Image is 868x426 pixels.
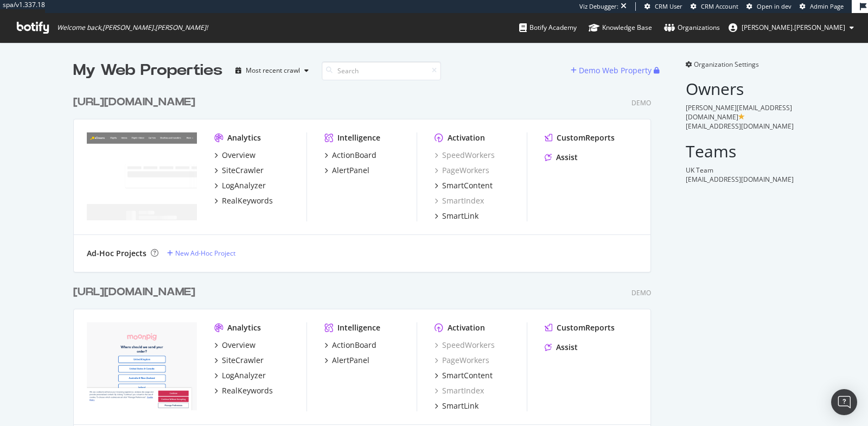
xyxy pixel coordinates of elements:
[701,2,738,10] span: CRM Account
[324,355,369,366] a: AlertPanel
[87,132,197,220] img: jaycrawlseptember1_edreams.co.uk/_bbl
[337,322,380,333] div: Intelligence
[655,2,682,10] span: CRM User
[589,13,652,42] a: Knowledge Base
[435,165,489,176] a: PageWorkers
[664,13,720,42] a: Organizations
[332,150,376,161] div: ActionBoard
[435,340,495,351] a: SpeedWorkers
[557,322,615,333] div: CustomReports
[167,249,235,258] a: New Ad-Hoc Project
[742,23,845,32] span: emma.mcgillis
[686,142,795,160] h2: Teams
[214,180,266,191] a: LogAnalyzer
[442,400,478,411] div: SmartLink
[545,342,578,353] a: Assist
[435,150,495,161] a: SpeedWorkers
[435,370,493,381] a: SmartContent
[644,2,682,11] a: CRM User
[831,389,857,415] div: Open Intercom Messenger
[222,340,256,351] div: Overview
[800,2,844,11] a: Admin Page
[175,249,235,258] div: New Ad-Hoc Project
[214,370,266,381] a: LogAnalyzer
[694,60,759,69] span: Organization Settings
[246,67,300,74] div: Most recent crawl
[214,340,256,351] a: Overview
[222,195,273,206] div: RealKeywords
[332,165,369,176] div: AlertPanel
[73,284,200,300] a: [URL][DOMAIN_NAME]
[214,385,273,396] a: RealKeywords
[322,61,441,80] input: Search
[214,165,264,176] a: SiteCrawler
[557,132,615,143] div: CustomReports
[571,66,654,75] a: Demo Web Property
[324,340,376,351] a: ActionBoard
[571,62,654,79] button: Demo Web Property
[222,180,266,191] div: LogAnalyzer
[448,132,485,143] div: Activation
[227,322,261,333] div: Analytics
[435,211,478,221] a: SmartLink
[324,150,376,161] a: ActionBoard
[519,22,577,33] div: Botify Academy
[691,2,738,11] a: CRM Account
[87,248,146,259] div: Ad-Hoc Projects
[686,103,792,122] span: [PERSON_NAME][EMAIL_ADDRESS][DOMAIN_NAME]
[87,322,197,410] img: jaycrawlseptember1_moonpig.com/uk/_bbl
[435,355,489,366] a: PageWorkers
[435,385,484,396] a: SmartIndex
[442,370,493,381] div: SmartContent
[545,322,615,333] a: CustomReports
[57,23,208,32] span: Welcome back, [PERSON_NAME].[PERSON_NAME] !
[556,342,578,353] div: Assist
[73,94,200,110] a: [URL][DOMAIN_NAME]
[73,94,195,110] div: [URL][DOMAIN_NAME]
[214,150,256,161] a: Overview
[222,385,273,396] div: RealKeywords
[448,322,485,333] div: Activation
[332,340,376,351] div: ActionBoard
[519,13,577,42] a: Botify Academy
[757,2,792,10] span: Open in dev
[686,175,794,184] span: [EMAIL_ADDRESS][DOMAIN_NAME]
[222,165,264,176] div: SiteCrawler
[579,65,652,76] div: Demo Web Property
[686,122,794,131] span: [EMAIL_ADDRESS][DOMAIN_NAME]
[324,165,369,176] a: AlertPanel
[810,2,844,10] span: Admin Page
[73,284,195,300] div: [URL][DOMAIN_NAME]
[222,150,256,161] div: Overview
[222,355,264,366] div: SiteCrawler
[435,400,478,411] a: SmartLink
[435,180,493,191] a: SmartContent
[214,355,264,366] a: SiteCrawler
[227,132,261,143] div: Analytics
[442,211,478,221] div: SmartLink
[556,152,578,163] div: Assist
[589,22,652,33] div: Knowledge Base
[545,132,615,143] a: CustomReports
[222,370,266,381] div: LogAnalyzer
[579,2,618,11] div: Viz Debugger:
[442,180,493,191] div: SmartContent
[332,355,369,366] div: AlertPanel
[231,62,313,79] button: Most recent crawl
[686,80,795,98] h2: Owners
[720,19,863,36] button: [PERSON_NAME].[PERSON_NAME]
[631,288,651,297] div: Demo
[746,2,792,11] a: Open in dev
[545,152,578,163] a: Assist
[435,195,484,206] a: SmartIndex
[686,166,795,175] div: UK Team
[73,60,222,81] div: My Web Properties
[664,22,720,33] div: Organizations
[631,98,651,107] div: Demo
